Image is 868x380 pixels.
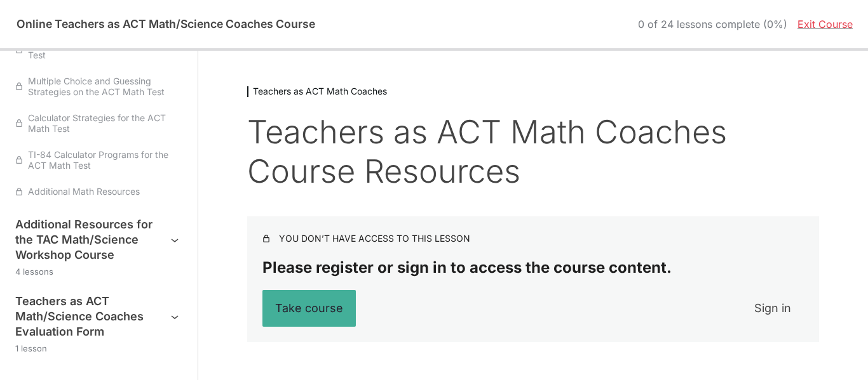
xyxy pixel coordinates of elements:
[15,112,182,134] a: Calculator Strategies for the ACT Math Test
[638,18,787,30] div: 0 of 24 lessons complete (0%)
[15,17,316,31] h2: Online Teachers as ACT Math/Science Coaches Course
[15,186,182,197] a: Additional Math Resources
[247,86,819,97] h3: Teachers as ACT Math Coaches
[15,294,154,339] h3: Teachers as ACT Math/Science Coaches Evaluation Form
[23,186,182,197] span: Additional Math Resources
[15,342,182,355] div: 1 lesson
[262,258,804,277] p: Please register or sign in to access the course content.
[15,265,182,278] div: 4 lessons
[23,149,182,171] span: TI-84 Calculator Programs for the ACT Math Test
[23,112,182,134] span: Calculator Strategies for the ACT Math Test
[15,75,182,97] a: Multiple Choice and Guessing Strategies on the ACT Math Test
[15,149,182,171] a: TI-84 Calculator Programs for the ACT Math Test
[23,75,182,97] span: Multiple Choice and Guessing Strategies on the ACT Math Test
[15,217,182,263] button: Additional Resources for the TAC Math/Science Workshop Course
[797,18,853,30] a: Exit Course
[262,290,356,327] a: Take course
[279,232,470,246] div: You don’t have access to this lesson
[247,112,819,191] h1: Teachers as ACT Math Coaches Course Resources
[742,293,804,324] a: Sign in
[15,294,182,339] button: Teachers as ACT Math/Science Coaches Evaluation Form
[15,217,154,263] h3: Additional Resources for the TAC Math/Science Workshop Course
